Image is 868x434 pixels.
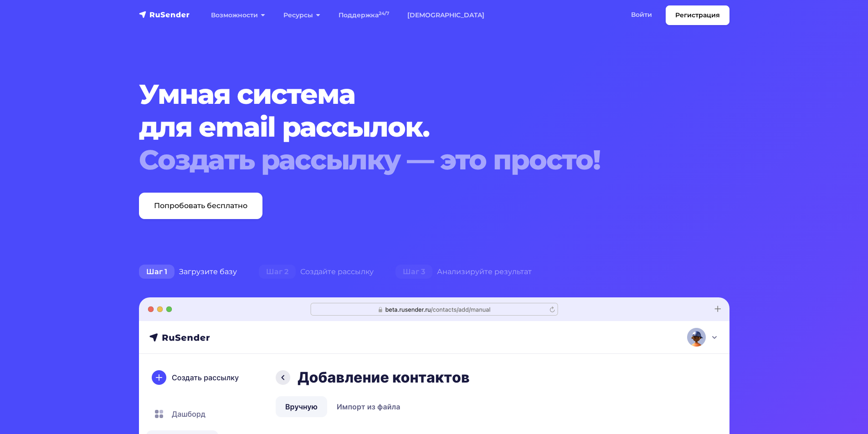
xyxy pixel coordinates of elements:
[259,265,296,279] span: Шаг 2
[202,6,274,25] a: Возможности
[128,263,248,281] div: Загрузите базу
[398,6,493,25] a: [DEMOGRAPHIC_DATA]
[274,6,329,25] a: Ресурсы
[139,78,679,176] h1: Умная система для email рассылок.
[139,10,190,19] img: RuSender
[139,265,175,279] span: Шаг 1
[379,10,389,16] sup: 24/7
[666,5,729,25] a: Регистрация
[329,6,398,25] a: Поддержка24/7
[395,265,432,279] span: Шаг 3
[139,193,262,219] a: Попробовать бесплатно
[248,263,385,281] div: Создайте рассылку
[622,5,661,24] a: Войти
[385,263,543,281] div: Анализируйте результат
[139,143,679,176] div: Создать рассылку — это просто!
